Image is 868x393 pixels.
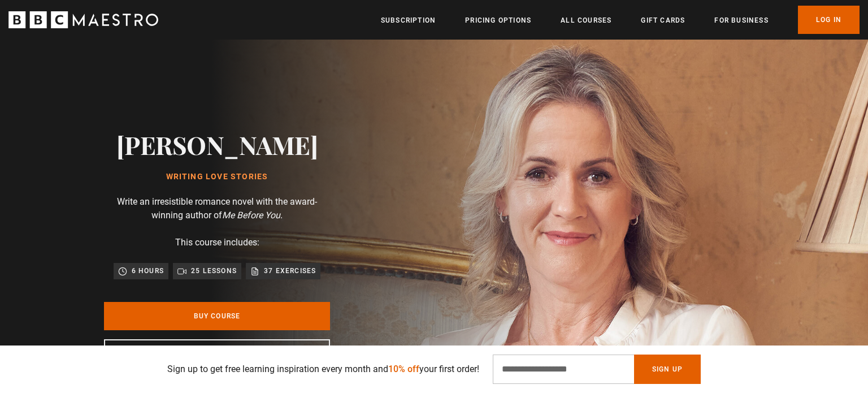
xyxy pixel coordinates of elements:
h2: [PERSON_NAME] [116,130,318,159]
i: Me Before You [222,210,280,221]
button: Sign Up [634,355,701,384]
a: For business [714,15,768,26]
a: Log In [798,6,860,34]
a: Pricing Options [465,15,531,26]
p: 37 exercises [264,265,316,277]
a: Subscription [381,15,436,26]
h1: Writing Love Stories [116,172,318,182]
a: Buy Course [104,302,330,330]
p: Write an irresistible romance novel with the award-winning author of . [104,195,330,222]
nav: Primary [381,6,860,34]
p: This course includes: [175,236,259,249]
svg: BBC Maestro [8,11,158,28]
a: Gift Cards [641,15,685,26]
p: 6 hours [132,265,164,277]
span: 10% off [388,364,419,374]
a: All Courses [561,15,611,26]
a: Subscribe to BBC Maestro [104,339,330,370]
p: Sign up to get free learning inspiration every month and your first order! [167,362,479,376]
p: 25 lessons [191,265,237,277]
